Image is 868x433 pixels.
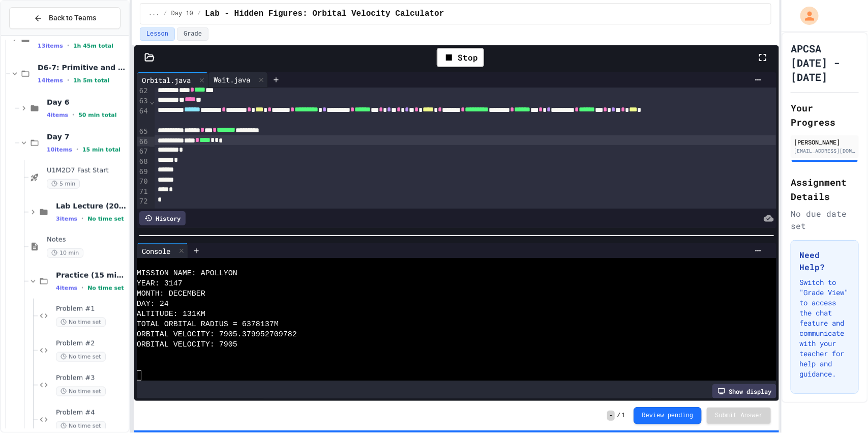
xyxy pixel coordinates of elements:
[208,74,255,85] div: Wait.java
[137,309,205,320] span: ALTITUDE: 131KM
[9,7,121,29] button: Back to Teams
[791,41,859,84] h1: APCSA [DATE] - [DATE]
[163,10,167,18] span: /
[47,147,72,153] span: 10 items
[137,246,175,256] div: Console
[137,279,183,289] span: YEAR: 3147
[137,320,279,330] span: TOTAL ORBITAL RADIUS = 6378137M
[794,137,856,147] div: [PERSON_NAME]
[799,249,850,273] h3: Need Help?
[87,285,124,292] span: No time set
[621,412,625,420] span: 1
[137,72,208,88] div: Orbital.java
[56,317,106,327] span: No time set
[47,98,127,107] span: Day 6
[56,387,106,396] span: No time set
[137,330,297,340] span: ORBITAL VELOCITY: 7905.379952709782
[171,10,193,18] span: Day 10
[140,27,175,41] button: Lesson
[56,201,127,211] span: Lab Lecture (20 mins)
[139,211,186,225] div: History
[137,269,237,279] span: MISSION NAME: APOLLYON
[56,352,106,362] span: No time set
[56,271,127,280] span: Practice (15 mins)
[137,137,149,147] div: 66
[56,421,106,431] span: No time set
[137,299,169,309] span: DAY: 24
[137,243,188,258] div: Console
[81,284,83,292] span: •
[78,112,116,119] span: 50 min total
[790,4,821,27] div: My Account
[137,167,149,177] div: 69
[56,339,127,348] span: Problem #2
[56,374,127,383] span: Problem #3
[137,289,205,299] span: MONTH: DECEMBER
[137,147,149,157] div: 67
[47,112,68,119] span: 4 items
[137,96,149,106] div: 63
[137,75,196,85] div: Orbital.java
[47,248,83,258] span: 10 min
[148,10,160,18] span: ...
[137,106,149,127] div: 64
[38,43,63,49] span: 13 items
[205,8,444,20] span: Lab - Hidden Figures: Orbital Velocity Calculator
[67,76,69,84] span: •
[47,166,127,175] span: U1M2D7 Fast Start
[208,72,268,88] div: Wait.java
[149,97,155,105] span: Fold line
[81,215,83,223] span: •
[137,196,149,207] div: 72
[137,157,149,167] div: 68
[38,77,63,84] span: 14 items
[137,187,149,197] div: 71
[712,384,776,398] div: Show display
[607,411,615,421] span: -
[76,146,78,154] span: •
[38,63,127,72] span: D6-7: Primitive and Object Types
[72,111,74,119] span: •
[137,86,149,96] div: 62
[67,42,69,50] span: •
[137,340,237,350] span: ORBITAL VELOCITY: 7905
[56,216,77,222] span: 3 items
[49,13,96,23] span: Back to Teams
[47,236,127,244] span: Notes
[617,412,620,420] span: /
[47,132,127,141] span: Day 7
[177,27,208,41] button: Grade
[197,10,201,18] span: /
[715,412,763,420] span: Submit Answer
[791,175,859,204] h2: Assignment Details
[799,277,850,379] p: Switch to "Grade View" to access the chat feature and communicate with your teacher for help and ...
[73,77,110,84] span: 1h 5m total
[137,177,149,187] div: 70
[707,408,771,424] button: Submit Answer
[634,407,702,424] button: Review pending
[791,101,859,129] h2: Your Progress
[437,48,484,67] div: Stop
[56,285,77,292] span: 4 items
[56,409,127,417] span: Problem #4
[47,179,80,189] span: 5 min
[73,43,113,49] span: 1h 45m total
[794,147,856,155] div: [EMAIL_ADDRESS][DOMAIN_NAME]
[137,127,149,137] div: 65
[56,305,127,313] span: Problem #1
[82,147,121,153] span: 15 min total
[791,208,859,232] div: No due date set
[87,216,124,222] span: No time set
